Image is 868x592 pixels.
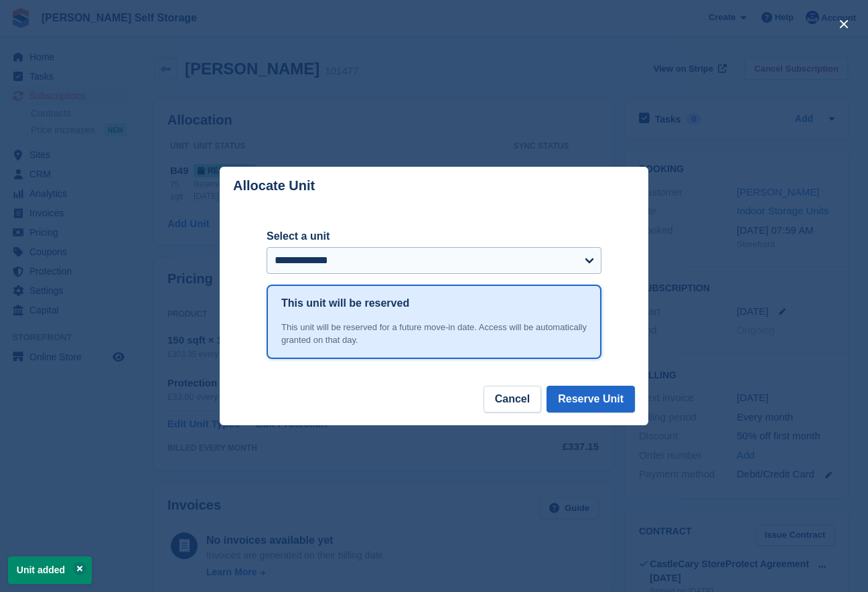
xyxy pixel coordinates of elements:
button: close [833,13,855,35]
label: Select a unit [267,228,601,244]
div: This unit will be reserved for a future move-in date. Access will be automatically granted on tha... [281,321,587,347]
p: Allocate Unit [233,178,315,194]
h1: This unit will be reserved [281,295,409,311]
button: Reserve Unit [547,386,635,413]
button: Cancel [484,386,541,413]
p: Unit added [8,557,92,584]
